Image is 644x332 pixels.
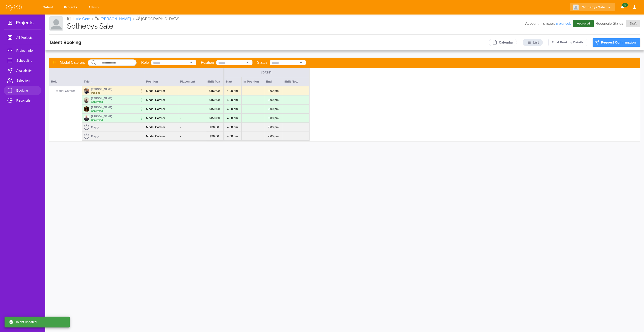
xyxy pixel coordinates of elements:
a: Little Gem [73,16,90,22]
p: Empty [91,125,99,129]
p: 9:00 PM [264,133,282,139]
img: eye5 [5,4,22,11]
div: Shift Pay [205,68,223,86]
p: 9:00 PM [264,115,282,121]
p: Model Caterer [146,125,165,129]
span: Scheduling [16,58,38,63]
li: • [92,16,93,22]
p: Model Caterer [49,88,82,93]
button: Open [188,59,195,66]
button: Open [244,59,251,66]
p: Model Caterer [146,89,165,93]
p: Empty [91,134,99,138]
img: 0ec7d270-f394-11ee-9815-3f266e522641 [84,88,89,94]
p: - [180,116,181,120]
p: Role [141,60,149,65]
a: Availability [4,66,41,75]
img: 19f0a020-61aa-11f0-b528-0be1b41b7ed8 [84,115,89,121]
span: Reconcile [16,98,38,103]
a: Booking [4,86,41,95]
a: mauriceb [556,22,571,25]
p: 4:00 PM [224,124,241,130]
p: - [180,89,181,93]
div: Shift Note [282,77,310,86]
a: Reconcile [4,96,41,105]
p: Pending [91,91,100,95]
p: [PERSON_NAME] [91,96,112,100]
button: Open [298,59,304,66]
p: 4:00 PM [224,106,241,112]
p: Confirmed [91,109,103,113]
h3: Projects [16,20,34,27]
p: $ 30.00 [210,134,219,139]
img: 687b3fc0-42bb-11ef-a04b-5bf94ed21a41 [84,97,89,103]
li: • [133,16,134,22]
a: Talent [40,3,58,12]
span: Booking [16,88,38,93]
p: 9:00 PM [264,106,282,112]
p: 4:00 PM [224,88,241,94]
span: Draft [627,21,639,26]
p: 4:00 PM [224,97,241,103]
div: [DATE] [225,71,308,75]
h1: Sothebys Sale [67,22,525,30]
img: Client logo [573,5,579,10]
button: Final Booking Details [548,39,587,46]
a: Selection [4,76,41,85]
a: [PERSON_NAME] [101,16,131,22]
p: Model Caterer [146,134,165,139]
div: Talent updated [9,318,37,326]
p: Model Caterers [60,60,85,65]
p: Model Caterer [146,98,165,102]
button: List [523,39,543,46]
p: Position [201,60,214,65]
div: Start [223,77,242,86]
div: Role [49,68,82,86]
p: Confirmed [91,118,103,122]
p: [PERSON_NAME] [91,87,112,91]
img: Client logo [49,16,63,31]
p: $ 150.00 [209,107,220,111]
p: Status [257,60,267,65]
div: Talent [82,68,144,86]
a: All Projects [4,33,41,42]
span: Selection [16,78,38,83]
p: - [180,107,181,111]
a: Admin [85,3,103,12]
span: Approved [574,21,593,26]
p: 4:00 PM [224,115,241,121]
button: Calendar [489,39,517,46]
p: $ 150.00 [209,98,220,102]
div: In Position [242,77,264,86]
p: Account manager: [525,21,571,26]
p: - [180,125,181,129]
div: End [264,77,282,86]
a: Scheduling [4,56,41,65]
p: $ 30.00 [210,125,219,129]
p: Confirmed [91,100,103,104]
p: Model Caterer [146,116,165,120]
p: $ 150.00 [209,116,220,120]
p: 4:00 PM [224,133,241,139]
p: Model Caterer [146,107,165,111]
p: $ 150.00 [209,89,220,93]
p: 9:00 PM [264,124,282,130]
p: Reconcile Status: [596,20,640,27]
p: 9:00 PM [264,88,282,94]
p: [GEOGRAPHIC_DATA] [141,16,180,22]
p: - [180,134,181,139]
span: Availability [16,68,38,73]
a: Projects [61,3,82,12]
p: - [180,98,181,102]
div: Position [144,68,178,86]
p: [PERSON_NAME] [91,105,112,109]
div: Placement [178,68,205,86]
a: Project Info [4,46,41,55]
p: [PERSON_NAME] [91,114,112,118]
button: Notifications [619,3,627,12]
img: 56a50450-9542-11ef-9284-e5c13e26f8f3 [84,106,89,112]
span: 10 [622,3,628,7]
span: Project Info [16,48,38,53]
button: Request Confirmation [593,38,640,47]
h3: Talent Booking [49,40,81,45]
